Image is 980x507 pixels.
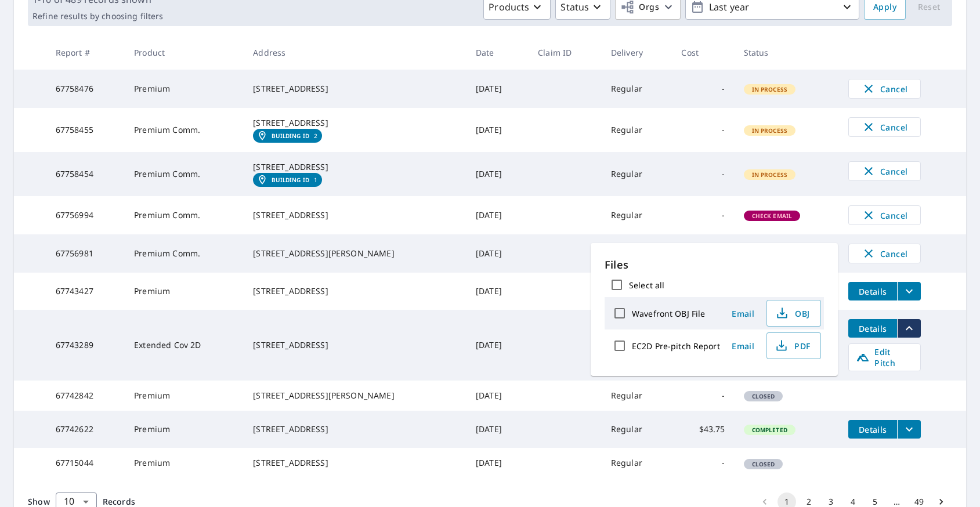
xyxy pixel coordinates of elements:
[529,35,602,70] th: Claim ID
[602,196,672,234] td: Regular
[125,196,244,234] td: Premium Comm.
[848,117,921,137] button: Cancel
[46,196,125,234] td: 67756994
[467,70,529,108] td: [DATE]
[602,448,672,478] td: Regular
[253,161,457,173] div: [STREET_ADDRESS]
[125,35,244,70] th: Product
[602,152,672,196] td: Regular
[125,448,244,478] td: Premium
[897,420,921,439] button: filesDropdownBtn-67742622
[253,339,457,351] div: [STREET_ADDRESS]
[855,286,890,297] span: Details
[46,70,125,108] td: 67758476
[467,196,529,234] td: [DATE]
[848,282,897,300] button: detailsBtn-67743427
[602,381,672,411] td: Regular
[46,35,125,70] th: Report #
[848,79,921,99] button: Cancel
[602,234,672,273] td: Regular
[735,35,840,70] th: Status
[848,161,921,181] button: Cancel
[745,426,794,434] span: Completed
[46,381,125,411] td: 67742842
[602,35,672,70] th: Delivery
[672,381,734,411] td: -
[774,306,811,320] span: OBJ
[467,411,529,448] td: [DATE]
[46,234,125,273] td: 67756981
[602,411,672,448] td: Regular
[467,381,529,411] td: [DATE]
[848,420,897,439] button: detailsBtn-67742622
[253,285,457,297] div: [STREET_ADDRESS]
[632,341,720,352] label: EC2D Pre-pitch Report
[467,310,529,381] td: [DATE]
[32,11,163,21] p: Refine results by choosing filters
[253,457,457,469] div: [STREET_ADDRESS]
[125,108,244,152] td: Premium Comm.
[46,448,125,478] td: 67715044
[672,70,734,108] td: -
[253,423,457,435] div: [STREET_ADDRESS]
[46,273,125,310] td: 67743427
[125,381,244,411] td: Premium
[672,152,734,196] td: -
[848,343,921,371] a: Edit Pitch
[745,85,795,93] span: In Process
[253,390,457,401] div: [STREET_ADDRESS][PERSON_NAME]
[253,83,457,95] div: [STREET_ADDRESS]
[729,308,757,319] span: Email
[745,126,795,135] span: In Process
[632,308,705,319] label: Wavefront OBJ File
[860,164,909,178] span: Cancel
[860,82,909,96] span: Cancel
[467,234,529,273] td: [DATE]
[766,332,821,359] button: PDF
[848,205,921,225] button: Cancel
[103,496,135,507] span: Records
[672,234,734,273] td: -
[272,176,309,183] em: Building ID
[672,108,734,152] td: -
[725,337,762,355] button: Email
[253,248,457,259] div: [STREET_ADDRESS][PERSON_NAME]
[28,496,50,507] span: Show
[253,117,457,129] div: [STREET_ADDRESS]
[766,300,821,327] button: OBJ
[629,280,664,291] label: Select all
[745,392,782,400] span: Closed
[272,132,309,139] em: Building ID
[467,152,529,196] td: [DATE]
[125,273,244,310] td: Premium
[125,411,244,448] td: Premium
[672,411,734,448] td: $43.75
[860,247,909,260] span: Cancel
[848,319,897,338] button: detailsBtn-67743289
[855,424,890,435] span: Details
[467,273,529,310] td: [DATE]
[253,173,322,187] a: Building ID1
[856,346,913,368] span: Edit Pitch
[602,108,672,152] td: Regular
[253,209,457,221] div: [STREET_ADDRESS]
[125,70,244,108] td: Premium
[467,448,529,478] td: [DATE]
[897,319,921,338] button: filesDropdownBtn-67743289
[672,35,734,70] th: Cost
[253,129,322,143] a: Building ID2
[725,305,762,323] button: Email
[467,35,529,70] th: Date
[125,152,244,196] td: Premium Comm.
[46,411,125,448] td: 67742622
[605,257,824,273] p: Files
[745,212,800,220] span: Check Email
[125,234,244,273] td: Premium Comm.
[745,171,795,179] span: In Process
[729,341,757,352] span: Email
[602,70,672,108] td: Regular
[897,282,921,300] button: filesDropdownBtn-67743427
[672,196,734,234] td: -
[855,323,890,334] span: Details
[46,310,125,381] td: 67743289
